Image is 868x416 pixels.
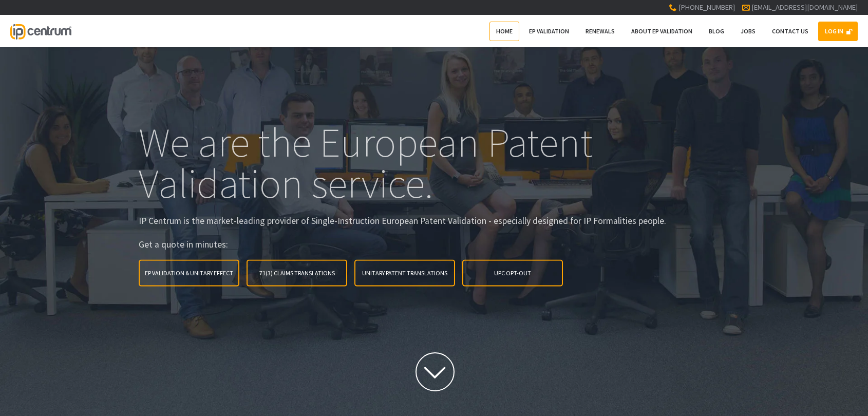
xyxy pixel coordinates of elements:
p: Get a quote in minutes: [139,238,729,251]
a: IP Centrum [10,15,71,47]
span: About EP Validation [631,27,692,35]
a: EP Validation [522,22,576,41]
a: Renewals [579,22,621,41]
a: About EP Validation [625,22,699,41]
span: [PHONE_NUMBER] [678,3,735,12]
a: Jobs [734,22,762,41]
h1: We are the European Patent Validation service. [139,122,729,204]
a: UPC Opt-Out [462,259,563,286]
a: Blog [702,22,731,41]
span: Renewals [586,27,615,35]
span: Blog [709,27,724,35]
span: Contact Us [772,27,808,35]
p: IP Centrum is the market-leading provider of Single-Instruction European Patent Validation - espe... [139,214,729,228]
a: EP Validation & Unitary Effect [139,259,239,286]
span: Home [496,27,513,35]
a: 71(3) Claims Translations [247,259,347,286]
a: Unitary Patent Translations [354,259,455,286]
span: Jobs [741,27,756,35]
a: [EMAIL_ADDRESS][DOMAIN_NAME] [751,3,858,12]
span: EP Validation [529,27,569,35]
a: Contact Us [765,22,815,41]
a: Home [489,22,519,41]
a: LOG IN [818,22,858,41]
